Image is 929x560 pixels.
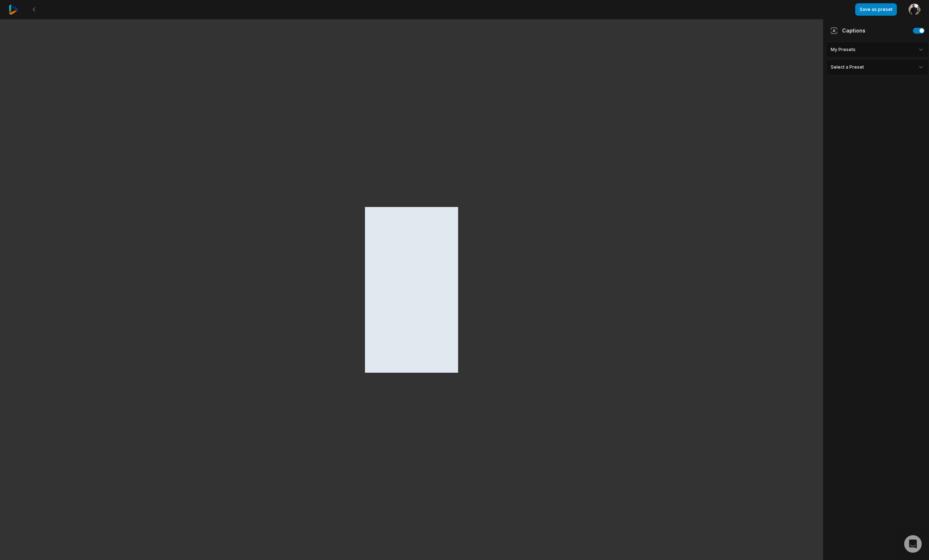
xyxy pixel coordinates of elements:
[9,5,19,15] img: reap
[830,27,865,34] div: Captions
[855,3,897,16] button: Save as preset
[904,535,922,553] div: Open Intercom Messenger
[826,42,929,58] div: My Presets
[826,59,929,75] div: Select a Preset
